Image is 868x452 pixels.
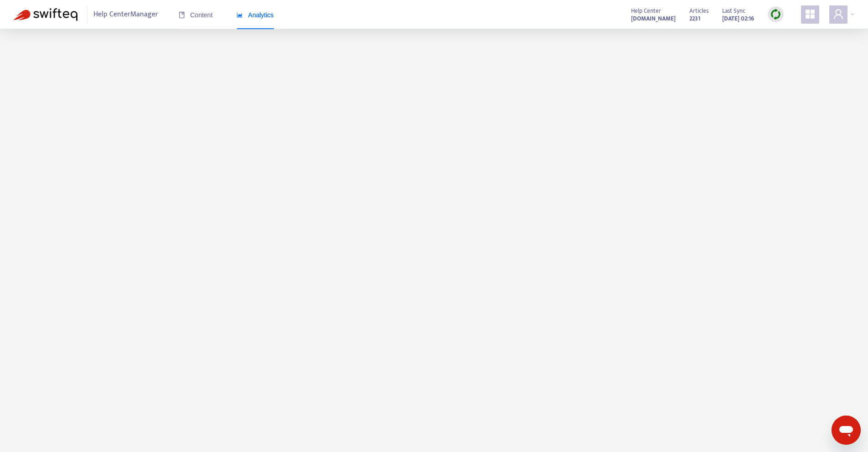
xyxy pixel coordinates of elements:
span: user [833,9,844,20]
span: Articles [689,6,709,16]
img: sync.dc5367851b00ba804db3.png [770,9,781,20]
img: Swifteq [14,8,77,21]
strong: [DOMAIN_NAME] [631,14,676,24]
iframe: Button to launch messaging window [832,416,861,445]
strong: 2231 [689,14,700,24]
span: Last Sync [722,6,745,16]
a: [DOMAIN_NAME] [631,13,676,24]
span: appstore [805,9,816,20]
span: Content [179,11,213,19]
span: area-chart [236,12,243,18]
span: Analytics [236,11,274,19]
span: Help Center Manager [93,6,158,23]
span: Help Center [631,6,661,16]
span: book [179,12,185,18]
strong: [DATE] 02:16 [722,14,754,24]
